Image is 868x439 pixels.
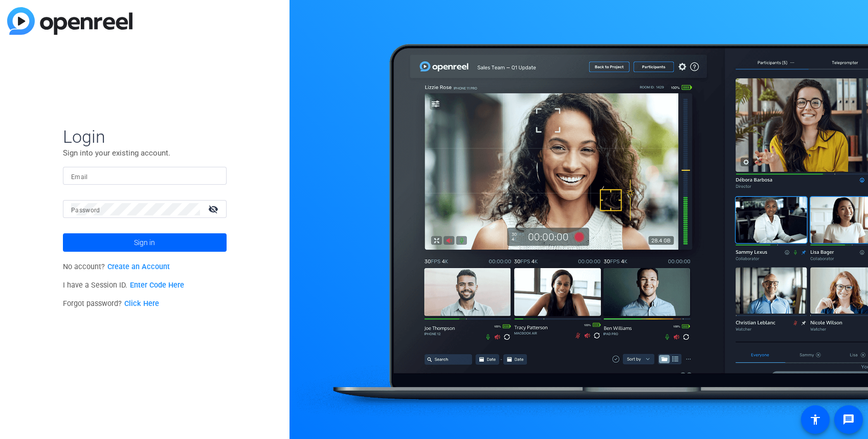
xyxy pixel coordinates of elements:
[71,170,218,182] input: Enter Email Address
[124,299,159,308] a: Click Here
[71,207,100,214] mat-label: Password
[63,233,227,252] button: Sign in
[7,7,132,35] img: blue-gradient.svg
[71,173,88,181] mat-label: Email
[130,281,184,290] a: Enter Code Here
[63,147,227,159] p: Sign into your existing account.
[809,413,821,426] mat-icon: accessibility
[107,262,170,271] a: Create an Account
[842,413,855,426] mat-icon: message
[63,262,170,271] span: No account?
[63,299,159,308] span: Forgot password?
[202,202,227,216] mat-icon: visibility_off
[134,230,155,255] span: Sign in
[63,281,184,290] span: I have a Session ID.
[63,126,227,147] span: Login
